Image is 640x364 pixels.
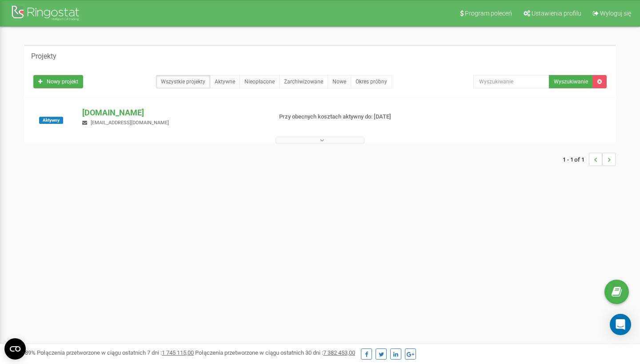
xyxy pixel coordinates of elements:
[33,75,83,88] a: Nowy projekt
[465,10,512,17] span: Program poleceń
[31,52,56,60] h5: Projekty
[195,349,355,356] span: Połączenia przetworzone w ciągu ostatnich 30 dni :
[240,75,280,88] a: Nieopłacone
[549,75,593,88] button: Wyszukiwanie
[563,153,589,166] span: 1 - 1 of 1
[82,107,264,119] p: [DOMAIN_NAME]
[600,10,631,17] span: Wyloguj się
[279,75,328,88] a: Zarchiwizowane
[37,349,194,356] span: Połączenia przetworzone w ciągu ostatnich 7 dni :
[4,338,26,360] button: Open CMP widget
[91,120,169,126] span: [EMAIL_ADDRESS][DOMAIN_NAME]
[323,349,355,356] u: 7 382 453,00
[39,117,63,124] span: Aktywny
[473,75,549,88] input: Wyszukiwanie
[610,314,631,335] div: Open Intercom Messenger
[162,349,194,356] u: 1 745 115,00
[279,113,412,121] p: Przy obecnych kosztach aktywny do: [DATE]
[351,75,392,88] a: Okres próbny
[156,75,210,88] a: Wszystkie projekty
[532,10,581,17] span: Ustawienia profilu
[328,75,351,88] a: Nowe
[563,144,616,175] nav: ...
[210,75,240,88] a: Aktywne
